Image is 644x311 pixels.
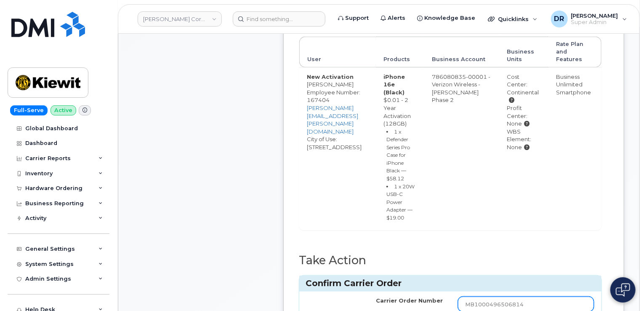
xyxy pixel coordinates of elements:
div: Dori Ripley [545,11,633,27]
a: Kiewit Corporation [138,11,222,27]
strong: iPhone 16e (Black) [383,73,405,96]
a: Knowledge Base [411,10,481,27]
input: Find something... [233,11,325,27]
span: Support [345,14,369,22]
td: Business Unlimited Smartphone [549,67,601,231]
small: 1 x Defender Series Pro Case for iPhone Black — $58.12 [386,129,410,182]
span: Knowledge Base [424,14,475,22]
span: Super Admin [571,19,618,26]
a: Support [332,10,375,27]
small: 1 x 20W USB-C Power Adapter — $19.00 [386,183,415,221]
h3: Confirm Carrier Order [306,278,595,289]
label: Carrier Order Number [376,297,443,305]
span: DR [554,14,564,24]
span: Employee Number: 167404 [307,89,360,104]
td: $0.01 - 2 Year Activation (128GB) [376,67,424,231]
h2: Take Action [299,254,602,267]
span: Alerts [388,14,405,22]
th: Business Account [424,37,499,67]
div: Profit Center: None [507,104,541,128]
td: 786080835-00001 - Verizon Wireless - [PERSON_NAME] Phase 2 [424,67,499,231]
th: Products [376,37,424,67]
img: Open chat [616,283,630,297]
div: Quicklinks [482,11,543,27]
div: Cost Center: Continental [507,73,541,104]
strong: New Activation [307,73,354,80]
div: WBS Element: None [507,128,541,151]
th: Rate Plan and Features [549,37,601,67]
span: [PERSON_NAME] [571,12,618,19]
th: User [299,37,376,67]
th: Business Units [499,37,548,67]
td: [PERSON_NAME] City of Use: [STREET_ADDRESS] [299,67,376,231]
a: Alerts [375,10,411,27]
a: [PERSON_NAME][EMAIL_ADDRESS][PERSON_NAME][DOMAIN_NAME] [307,105,358,135]
span: Quicklinks [498,16,529,22]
